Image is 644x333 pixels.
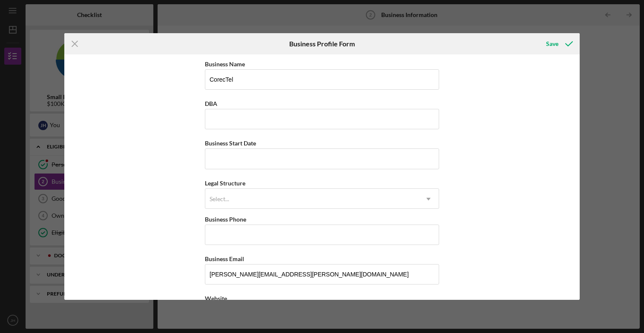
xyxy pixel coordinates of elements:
label: Business Start Date [205,139,256,147]
label: Business Name [205,60,245,68]
label: Business Email [205,255,244,262]
button: Save [538,35,580,52]
div: Save [546,35,558,52]
label: DBA [205,100,217,107]
h6: Business Profile Form [289,40,355,48]
label: Website [205,295,227,302]
div: Select... [210,196,229,202]
label: Business Phone [205,216,246,223]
